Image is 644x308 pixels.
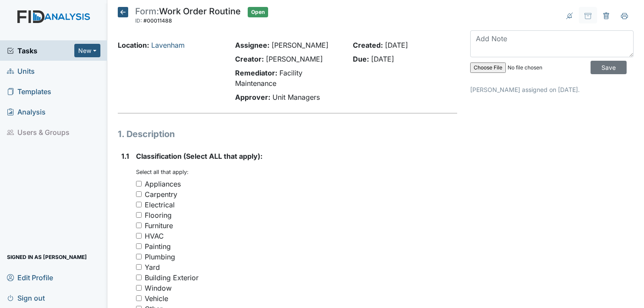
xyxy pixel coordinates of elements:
input: Appliances [136,181,142,187]
span: Sign out [7,291,45,305]
span: Templates [7,85,51,98]
span: ID: [135,17,142,24]
span: Unit Managers [272,93,320,102]
span: #00011488 [143,17,172,24]
div: HVAC [145,231,164,241]
span: Classification (Select ALL that apply): [136,152,262,161]
strong: Created: [353,41,383,49]
span: [DATE] [371,55,394,63]
div: Yard [145,262,160,272]
div: Flooring [145,210,172,220]
input: Carpentry [136,191,142,197]
span: Units [7,64,35,78]
strong: Assignee: [235,41,269,49]
p: [PERSON_NAME] assigned on [DATE]. [470,85,634,94]
input: Flooring [136,212,142,218]
a: Tasks [7,46,74,56]
div: Furniture [145,220,173,231]
strong: Approver: [235,93,270,102]
div: Window [145,283,172,293]
h1: 1. Description [118,128,457,141]
small: Select all that apply: [136,169,189,175]
label: 1.1 [121,151,129,161]
div: Painting [145,241,171,252]
span: Open [248,7,268,17]
input: Yard [136,264,142,270]
div: Plumbing [145,252,175,262]
div: Building Exterior [145,272,199,283]
input: Window [136,285,142,291]
div: Vehicle [145,293,168,304]
button: New [74,44,100,57]
input: HVAC [136,233,142,239]
span: [PERSON_NAME] [266,55,323,63]
strong: Remediator: [235,69,277,77]
strong: Location: [118,41,149,49]
input: Vehicle [136,295,142,301]
div: Appliances [145,179,181,189]
input: Electrical [136,202,142,207]
span: Edit Profile [7,271,53,284]
input: Painting [136,243,142,249]
a: Lavenham [151,41,185,49]
input: Building Exterior [136,275,142,280]
div: Carpentry [145,189,177,200]
span: Signed in as [PERSON_NAME] [7,250,87,264]
strong: Due: [353,55,369,63]
strong: Creator: [235,55,264,63]
input: Furniture [136,223,142,228]
input: Plumbing [136,254,142,259]
div: Electrical [145,200,175,210]
div: Work Order Routine [135,7,241,26]
input: Save [591,61,627,74]
span: Analysis [7,105,46,118]
span: Form: [135,6,159,16]
span: [PERSON_NAME] [272,41,329,49]
span: [DATE] [385,41,408,49]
